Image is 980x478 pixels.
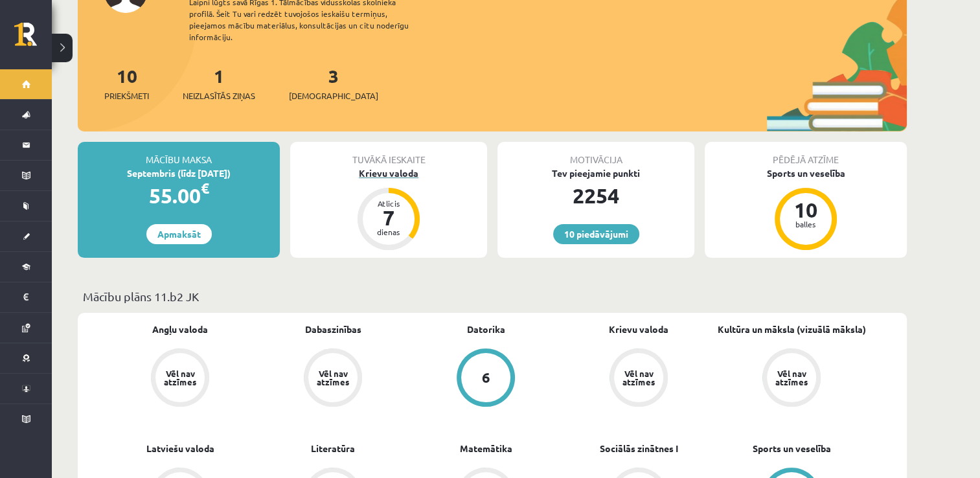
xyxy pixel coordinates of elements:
a: Matemātika [460,442,512,455]
div: Mācību maksa [78,142,280,166]
div: Septembris (līdz [DATE]) [78,166,280,180]
span: Neizlasītās ziņas [183,89,255,102]
div: Tuvākā ieskaite [290,142,487,166]
a: Angļu valoda [152,323,208,336]
a: Rīgas 1. Tālmācības vidusskola [14,23,52,55]
div: 55.00 [78,180,280,211]
div: Pēdējā atzīme [705,142,907,166]
a: Vēl nav atzīmes [256,348,409,409]
div: Sports un veselība [705,166,907,180]
div: 10 [786,199,825,220]
a: 3[DEMOGRAPHIC_DATA] [289,64,378,102]
div: balles [786,220,825,228]
a: Krievu valoda [609,323,668,336]
div: Motivācija [497,142,694,166]
span: € [201,179,209,198]
a: Dabaszinības [305,323,361,336]
span: Priekšmeti [104,89,149,102]
a: Sports un veselība 10 balles [705,166,907,252]
div: Atlicis [369,199,408,207]
div: 2254 [497,180,694,211]
div: Vēl nav atzīmes [621,369,657,386]
a: Latviešu valoda [146,442,214,455]
p: Mācību plāns 11.b2 JK [83,288,902,305]
a: Vēl nav atzīmes [715,348,868,409]
div: Tev pieejamie punkti [497,166,694,180]
a: Krievu valoda Atlicis 7 dienas [290,166,487,252]
a: Literatūra [311,442,355,455]
a: 10Priekšmeti [104,64,149,102]
a: Vēl nav atzīmes [104,348,256,409]
div: 7 [369,207,408,228]
a: Apmaksāt [146,224,212,244]
div: 6 [482,370,490,385]
div: Vēl nav atzīmes [315,369,351,386]
a: 10 piedāvājumi [553,224,639,244]
div: Vēl nav atzīmes [773,369,810,386]
a: Sports un veselība [753,442,831,455]
div: dienas [369,228,408,236]
a: 6 [409,348,562,409]
a: Datorika [467,323,505,336]
a: Vēl nav atzīmes [562,348,715,409]
span: [DEMOGRAPHIC_DATA] [289,89,378,102]
a: Kultūra un māksla (vizuālā māksla) [718,323,866,336]
a: Sociālās zinātnes I [600,442,678,455]
div: Krievu valoda [290,166,487,180]
div: Vēl nav atzīmes [162,369,198,386]
a: 1Neizlasītās ziņas [183,64,255,102]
